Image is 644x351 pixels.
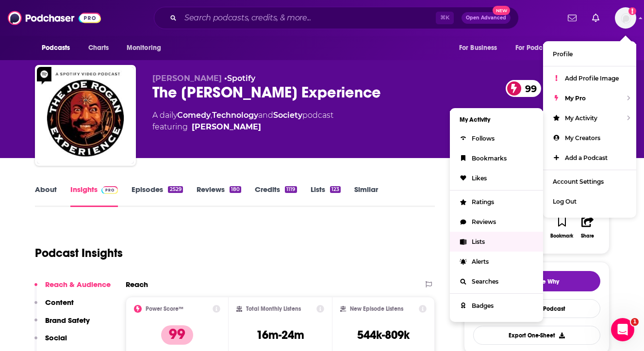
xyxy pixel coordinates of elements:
[628,7,636,15] svg: Add a profile image
[615,7,636,29] span: Logged in as vickers
[273,111,302,120] a: Society
[543,44,636,64] a: Profile
[168,186,182,193] div: 2529
[515,41,562,55] span: For Podcasters
[34,333,67,351] button: Social
[34,316,90,334] button: Brand Safety
[154,7,519,29] div: Search podcasts, credits, & more...
[45,316,90,325] p: Brand Safety
[224,74,255,83] span: •
[132,185,182,207] a: Episodes2529
[88,41,109,55] span: Charts
[34,298,74,316] button: Content
[464,74,610,134] div: 99 616 peoplerated this podcast
[152,74,222,83] span: [PERSON_NAME]
[588,10,603,26] a: Show notifications dropdown
[543,41,636,218] ul: Show profile menu
[574,39,609,57] button: open menu
[553,50,573,58] span: Profile
[246,305,301,312] h2: Total Monthly Listens
[473,326,600,345] button: Export One-Sheet
[631,318,639,326] span: 1
[357,328,410,342] h3: 544k-809k
[543,128,636,148] a: My Creators
[493,6,510,15] span: New
[575,210,600,245] button: Share
[45,280,111,289] p: Reach & Audience
[506,80,542,97] a: 99
[212,111,258,120] a: Technology
[564,10,580,26] a: Show notifications dropdown
[227,74,255,83] a: Spotify
[285,186,297,193] div: 1119
[466,16,506,20] span: Open Advanced
[509,39,576,57] button: open menu
[70,185,118,207] a: InsightsPodchaser Pro
[192,121,261,133] a: Joe Rogan
[615,7,636,29] img: User Profile
[230,186,241,193] div: 180
[146,305,183,312] h2: Power Score™
[581,233,594,239] div: Share
[8,9,101,27] img: Podchaser - Follow, Share and Rate Podcasts
[553,198,577,205] span: Log Out
[126,280,148,289] h2: Reach
[177,111,211,120] a: Comedy
[550,233,573,239] div: Bookmark
[211,111,212,120] span: ,
[565,95,586,102] span: My Pro
[515,80,542,97] span: 99
[354,185,378,207] a: Similar
[82,39,115,57] a: Charts
[34,280,111,298] button: Reach & Audience
[462,12,511,24] button: Open AdvancedNew
[452,39,510,57] button: open menu
[543,148,636,168] a: Add a Podcast
[152,121,333,133] span: featuring
[311,185,341,207] a: Lists123
[330,186,341,193] div: 123
[543,172,636,191] a: Account Settings
[565,154,608,161] span: Add a Podcast
[258,111,273,120] span: and
[459,41,497,55] span: For Business
[152,110,333,133] div: A daily podcast
[181,10,436,26] input: Search podcasts, credits, & more...
[436,12,454,24] span: ⌘ K
[35,39,83,57] button: open menu
[615,7,636,29] button: Show profile menu
[350,305,403,312] h2: New Episode Listens
[565,134,600,142] span: My Creators
[35,185,57,207] a: About
[127,41,161,55] span: Monitoring
[45,298,74,307] p: Content
[553,178,604,185] span: Account Settings
[565,75,619,82] span: Add Profile Image
[101,186,118,194] img: Podchaser Pro
[256,328,304,342] h3: 16m-24m
[549,210,575,245] button: Bookmark
[35,246,123,260] h1: Podcast Insights
[42,41,70,55] span: Podcasts
[543,68,636,88] a: Add Profile Image
[120,39,174,57] button: open menu
[611,318,634,341] iframe: Intercom live chat
[37,67,134,164] img: The Joe Rogan Experience
[565,114,597,122] span: My Activity
[197,185,241,207] a: Reviews180
[45,333,67,342] p: Social
[161,325,193,345] p: 99
[255,185,297,207] a: Credits1119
